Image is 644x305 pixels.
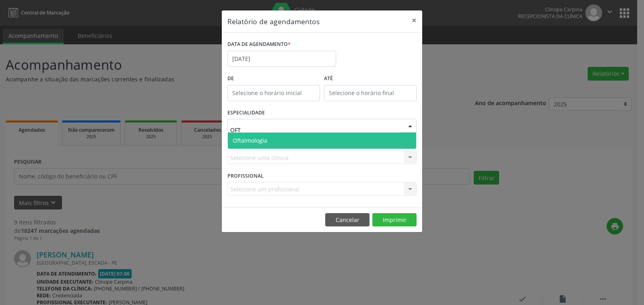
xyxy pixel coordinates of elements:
[406,10,422,30] button: Close
[324,85,417,101] input: Selecione o horário final
[324,73,417,85] label: ATÉ
[372,213,417,227] button: Imprimir
[227,51,336,67] input: Selecione uma data ou intervalo
[227,170,264,182] label: PROFISSIONAL
[227,38,291,51] label: DATA DE AGENDAMENTO
[227,85,320,101] input: Selecione o horário inicial
[233,137,267,144] span: Oftalmologia
[230,122,400,138] input: Seleciona uma especialidade
[325,213,369,227] button: Cancelar
[227,107,265,119] label: ESPECIALIDADE
[227,73,320,85] label: De
[227,16,320,27] h5: Relatório de agendamentos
